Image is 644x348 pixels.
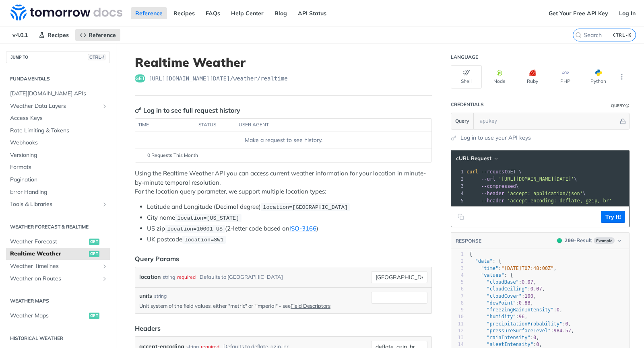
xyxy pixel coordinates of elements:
[451,307,464,313] div: 9
[557,238,562,243] span: 200
[481,176,495,182] span: --url
[147,202,432,212] li: Latitude and Longitude (Decimal degree)
[135,254,179,264] div: Query Params
[481,266,498,271] span: "time"
[6,186,110,198] a: Error Handling
[451,293,464,300] div: 7
[154,292,167,300] div: string
[196,119,236,132] th: status
[6,161,110,173] a: Formats
[6,273,110,285] a: Weather on RoutesShow subpages for Weather on Routes
[451,341,464,348] div: 14
[469,307,562,313] span: : ,
[184,237,223,243] span: location=SW1
[6,125,110,137] a: Rate Limiting & Tokens
[88,54,105,60] span: CTRL-/
[6,149,110,161] a: Versioning
[502,266,554,271] span: "[DATE]T07:48:00Z"
[536,342,539,347] span: 0
[487,328,551,334] span: "pressureSurfaceLevel"
[89,31,116,39] span: Reference
[135,74,145,82] span: get
[533,335,536,340] span: 0
[131,7,167,19] a: Reference
[147,224,432,233] li: US zip (2-letter code based on )
[10,114,108,122] span: Access Keys
[451,321,464,327] div: 11
[6,174,110,186] a: Pagination
[135,169,432,196] p: Using the Realtime Weather API you can access current weather information for your location in mi...
[487,342,533,347] span: "sleetIntensity"
[75,29,120,41] a: Reference
[469,293,536,299] span: : ,
[451,168,465,175] div: 1
[625,104,630,108] i: Information
[6,297,110,305] h2: Weather Maps
[47,31,69,39] span: Recipes
[469,328,574,334] span: : ,
[289,224,316,232] a: ISO-3166
[451,300,464,307] div: 8
[451,190,465,197] div: 4
[460,134,531,142] a: Log in to use your API keys
[201,7,225,19] a: FAQs
[451,65,482,89] button: Shell
[557,307,559,313] span: 0
[469,258,502,264] span: : {
[451,175,465,183] div: 2
[10,163,108,171] span: Formats
[469,335,539,340] span: : ,
[10,90,108,98] span: [DATE][DOMAIN_NAME] APIs
[466,169,522,175] span: GET \
[293,7,331,19] a: API Status
[451,272,464,279] div: 4
[611,31,634,39] kbd: CTRL-K
[101,201,108,208] button: Show subpages for Tools & Libraries
[619,117,627,125] button: Hide
[466,169,478,175] span: curl
[6,310,110,322] a: Weather Mapsget
[487,293,522,299] span: "cloudCover"
[618,73,625,80] svg: More ellipsis
[544,7,613,19] a: Get Your Free API Key
[455,237,482,245] button: RESPONSE
[291,303,330,309] a: Field Descriptors
[507,198,612,204] span: 'accept-encoding: deflate, gzip, br'
[135,107,141,113] svg: Key
[138,136,428,144] div: Make a request to see history.
[451,265,464,272] div: 3
[524,293,533,299] span: 100
[10,102,99,110] span: Weather Data Layers
[594,237,615,244] span: Example
[147,213,432,222] li: City name
[6,112,110,124] a: Access Keys
[469,251,472,257] span: {
[455,211,466,223] button: Copy to clipboard
[10,188,108,196] span: Error Handling
[519,314,524,319] span: 96
[453,154,500,163] button: cURL Request
[10,151,108,159] span: Versioning
[177,271,196,283] div: required
[451,197,465,204] div: 5
[6,223,110,231] h2: Weather Forecast & realtime
[270,7,291,19] a: Blog
[469,300,533,306] span: : ,
[487,314,516,319] span: "humidity"
[522,279,533,285] span: 0.07
[481,183,516,189] span: --compressed
[451,251,464,258] div: 1
[469,272,513,278] span: : {
[10,127,108,135] span: Rate Limiting & Tokens
[469,286,545,292] span: : ,
[6,88,110,100] a: [DATE][DOMAIN_NAME] APIs
[451,101,484,108] div: Credentials
[6,198,110,210] a: Tools & LibrariesShow subpages for Tools & Libraries
[451,183,465,190] div: 3
[139,292,152,300] label: units
[475,258,492,264] span: "data"
[456,155,491,162] span: cURL Request
[147,152,198,159] span: 0 Requests This Month
[553,237,625,245] button: 200200-ResultExample
[487,279,518,285] span: "cloudBase"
